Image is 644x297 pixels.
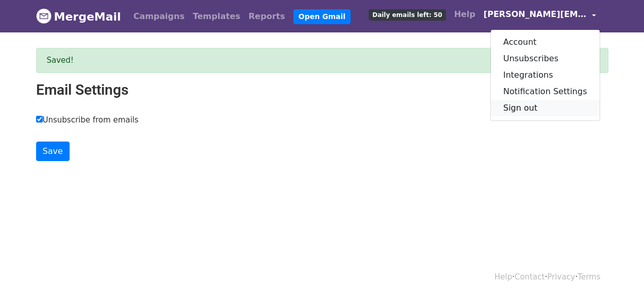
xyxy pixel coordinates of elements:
span: [PERSON_NAME][EMAIL_ADDRESS][PERSON_NAME][DOMAIN_NAME] [484,8,587,21]
span: Daily emails left: 50 [369,9,445,21]
img: MergeMail logo [36,8,52,24]
input: Save [36,142,70,161]
a: Notification Settings [491,83,600,100]
a: Account [491,34,600,50]
a: Integrations [491,67,600,83]
input: Unsubscribe from emails [36,116,43,123]
a: MergeMail [36,6,121,27]
a: Sign out [491,100,600,116]
a: Help [450,4,480,25]
a: [PERSON_NAME][EMAIL_ADDRESS][PERSON_NAME][DOMAIN_NAME] [480,4,600,28]
a: Templates [189,6,244,27]
a: Daily emails left: 50 [365,4,450,25]
a: Contact [515,272,544,282]
a: Terms [577,272,600,282]
div: Saved! [47,55,587,66]
h2: Email Settings [36,81,608,99]
a: Help [494,272,512,282]
a: Unsubscribes [491,50,600,67]
div: [PERSON_NAME][EMAIL_ADDRESS][PERSON_NAME][DOMAIN_NAME] [490,29,600,121]
a: Open Gmail [293,9,351,24]
a: Reports [244,6,289,27]
a: Campaigns [129,6,189,27]
iframe: Chat Widget [592,248,644,297]
label: Unsubscribe from emails [36,114,139,126]
a: Privacy [547,272,575,282]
